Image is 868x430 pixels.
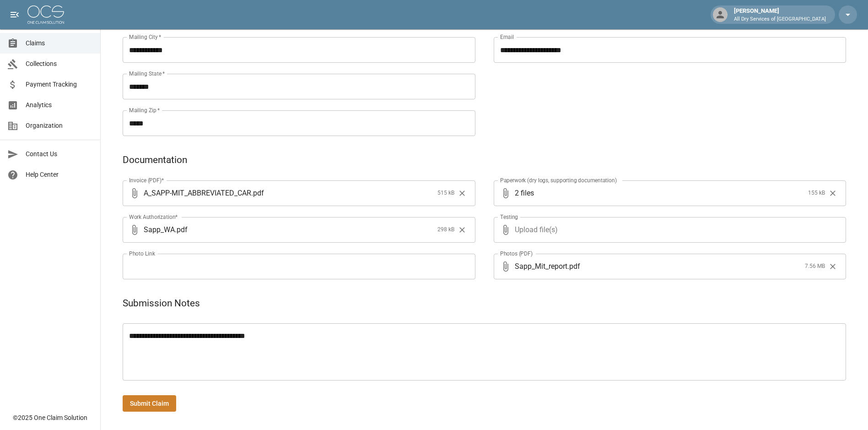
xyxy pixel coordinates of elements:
label: Photos (PDF) [500,250,533,257]
span: Organization [26,121,93,131]
span: Sapp_WA [144,224,175,235]
span: 155 kB [808,189,825,198]
label: Email [500,33,514,41]
label: Paperwork (dry logs, supporting documentation) [500,176,617,184]
label: Work Authorization* [129,213,178,221]
div: [PERSON_NAME] [730,6,830,23]
span: Analytics [26,100,93,110]
span: . pdf [251,188,264,198]
button: open drawer [5,5,24,24]
button: Clear [826,186,840,200]
button: Clear [455,186,469,200]
button: Clear [826,260,840,273]
button: Clear [455,223,469,237]
label: Testing [500,213,518,221]
span: 515 kB [437,189,454,198]
span: Upload file(s) [515,217,822,243]
span: 7.56 MB [805,262,825,271]
label: Mailing City [129,33,162,41]
label: Invoice (PDF)* [129,176,164,184]
span: Collections [26,59,93,69]
label: Photo Link [129,250,155,257]
span: . pdf [175,224,188,235]
p: All Dry Services of [GEOGRAPHIC_DATA] [734,16,826,23]
label: Mailing Zip [129,106,160,114]
span: Sapp_Mit_report [515,261,567,272]
span: A_SAPP-MIT_ABBREVIATED_CAR [144,188,251,198]
div: © 2025 One Claim Solution [13,413,87,422]
span: Payment Tracking [26,80,93,89]
span: 298 kB [437,225,454,234]
span: Contact Us [26,149,93,159]
button: Submit Claim [123,395,176,412]
label: Mailing State [129,70,165,77]
span: 2 files [515,180,805,206]
span: . pdf [567,261,580,272]
img: ocs-logo-white-transparent.png [27,5,64,24]
span: Claims [26,38,93,48]
span: Help Center [26,170,93,180]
